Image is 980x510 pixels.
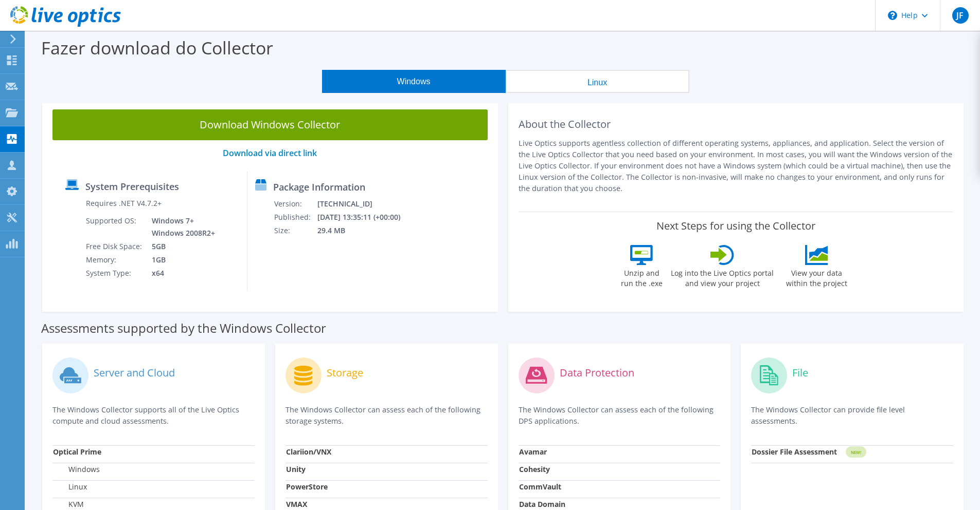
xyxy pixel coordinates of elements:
[286,464,306,474] strong: Unity
[519,499,565,509] strong: Data Domain
[52,404,255,427] p: The Windows Collector supports all of the Live Optics compute and cloud assessments.
[85,253,144,267] td: Memory:
[86,198,162,209] label: Requires .NET V4.7.2+
[322,70,506,93] button: Windows
[317,197,414,211] td: [TECHNICAL_ID]
[52,109,488,140] a: Download Windows Collector
[656,220,815,232] label: Next Steps for using the Collector
[144,240,217,253] td: 5GB
[519,482,561,492] strong: CommVault
[53,464,100,475] label: Windows
[85,240,144,253] td: Free Disk Space:
[53,482,87,492] label: Linux
[41,323,326,333] label: Assessments supported by the Windows Collector
[274,224,317,237] td: Size:
[94,368,175,378] label: Server and Cloud
[286,404,488,427] p: The Windows Collector can assess each of the following storage systems.
[273,182,365,192] label: Package Information
[506,70,689,93] button: Linux
[752,447,837,457] strong: Dossier File Assessment
[519,447,547,457] strong: Avamar
[286,447,331,457] strong: Clariion/VNX
[560,368,634,378] label: Data Protection
[952,7,969,24] span: JF
[851,449,861,455] tspan: NEW!
[888,11,897,20] svg: \n
[53,499,84,509] label: KVM
[85,214,144,240] td: Supported OS:
[274,211,317,224] td: Published:
[519,138,954,194] p: Live Optics supports agentless collection of different operating systems, appliances, and applica...
[53,447,101,457] strong: Optical Prime
[286,499,307,509] strong: VMAX
[144,214,217,240] td: Windows 7+ Windows 2008R2+
[327,368,363,378] label: Storage
[41,36,273,60] label: Fazer download do Collector
[519,118,954,130] h2: About the Collector
[223,147,317,159] a: Download via direct link
[519,464,550,474] strong: Cohesity
[286,482,328,492] strong: PowerStore
[792,368,808,378] label: File
[85,181,179,192] label: System Prerequisites
[519,404,721,427] p: The Windows Collector can assess each of the following DPS applications.
[317,224,414,237] td: 29.4 MB
[670,265,774,289] label: Log into the Live Optics portal and view your project
[274,197,317,211] td: Version:
[317,211,414,224] td: [DATE] 13:35:11 (+00:00)
[751,404,953,427] p: The Windows Collector can provide file level assessments.
[144,253,217,267] td: 1GB
[144,267,217,280] td: x64
[85,267,144,280] td: System Type:
[779,265,853,289] label: View your data within the project
[618,265,665,289] label: Unzip and run the .exe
